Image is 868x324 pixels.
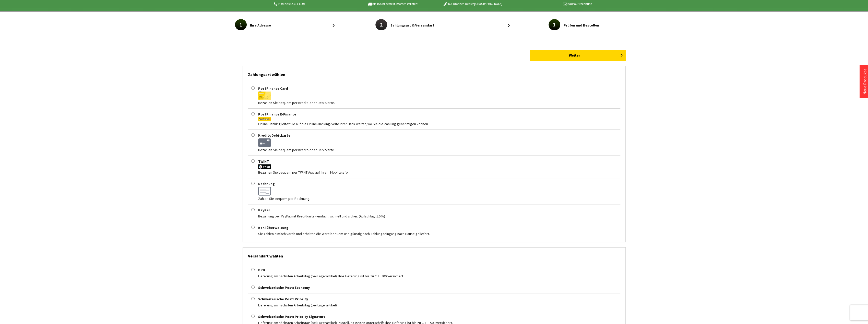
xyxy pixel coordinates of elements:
div: Online Banking leitet Sie auf die Online-Banking-Seite Ihrer Bank weiter, wo Sie die Zahlung gene... [258,121,620,127]
button: Weiter [530,50,626,61]
p: Bis 16 Uhr bestellt, morgen geliefert. [353,1,433,7]
label: Kredit-/Debitkarte [258,133,290,138]
img: credit-debit-card.svg [258,138,271,147]
span: 3 [549,19,560,30]
label: PostFinance E-Finance [258,112,296,116]
span: 2 [375,19,387,30]
div: Bezahlen Sie bequem per TWINT App auf Ihrem Mobiltelefon. [258,169,620,175]
label: DPD [258,268,265,272]
label: PayPal [258,208,270,212]
h3: Zahlungsart wählen [248,66,620,80]
label: Rechnung [258,182,275,186]
div: Lieferung am nächsten Arbeitstag (bei Lagerartikel). Ihre Lieferung ist bis zu CHF 700 versichert. [248,273,620,279]
label: TWINT [258,159,269,164]
div: Sie zahlen einfach vorab und erhalten die Ware bequem und günstig nach Zahlungseingang nach Hause... [248,231,620,237]
span: Zahlungsart & Versandart [390,22,434,28]
img: twint.svg [258,164,271,169]
label: PostFinance Card [258,86,288,91]
div: Bezahlen Sie bequem per Kredit- oder Debitkarte. [258,147,620,153]
span: 1 [235,19,247,30]
img: postfinance-card.svg [258,92,271,100]
img: postfinance-e-finance.svg [258,117,271,121]
div: Lieferung am nächsten Arbeitstag (bei Lagerartikel). [248,302,620,308]
div: Zahlen Sie bequem per Rechnung. [258,196,620,202]
p: Hotline 032 511 11 03 [273,1,353,7]
div: Bezahlen Sie bequem per Kredit- oder Debitkarte. [258,100,620,106]
p: Kauf auf Rechnung [513,1,592,7]
span: Ihre Adresse [250,22,271,28]
img: invoice.svg [258,187,271,196]
h3: Versandart wählen [248,248,620,262]
span: Prüfen und Bestellen [564,22,599,28]
div: Bezahlung per PayPal mit Kreditkarte - einfach, schnell und sicher. (Aufschlag: 1.5%) [248,213,620,219]
a: Neue Produkte [862,69,867,95]
label: Schweizerische Post: Priority Signature [258,314,326,319]
label: Banküberweisung [258,225,289,230]
label: Schweizerische Post: Priority [258,297,308,301]
p: DJI Drohnen Dealer [GEOGRAPHIC_DATA] [433,1,512,7]
label: Schweizerische Post: Economy [258,285,310,290]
